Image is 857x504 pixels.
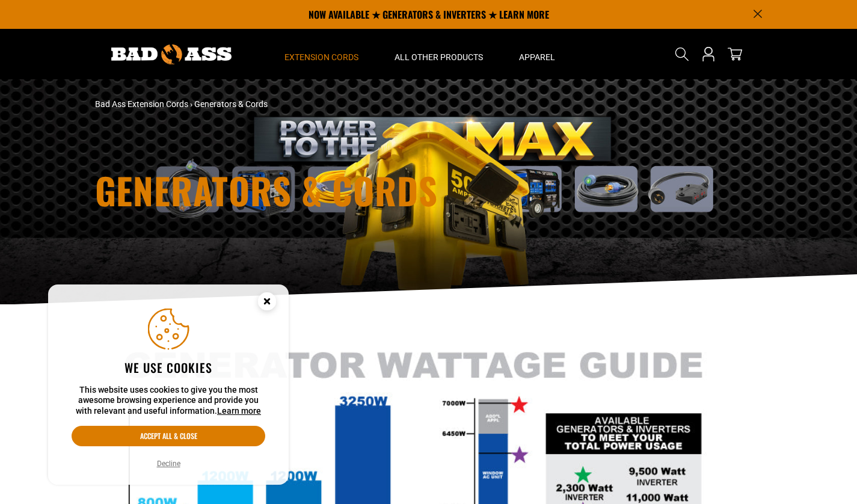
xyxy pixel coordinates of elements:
[111,45,232,64] img: Bad Ass Extension Cords
[672,45,692,64] summary: Search
[217,406,261,416] a: Learn more
[72,360,265,375] h2: We use cookies
[190,99,192,109] span: ›
[266,29,376,79] summary: Extension Cords
[95,172,534,208] h1: Generators & Cords
[395,52,483,63] span: All Other Products
[95,99,188,109] a: Bad Ass Extension Cords
[72,385,265,417] p: This website uses cookies to give you the most awesome browsing experience and provide you with r...
[376,29,501,79] summary: All Other Products
[48,284,289,485] aside: Cookie Consent
[501,29,573,79] summary: Apparel
[519,52,555,63] span: Apparel
[153,458,184,470] button: Decline
[284,52,358,63] span: Extension Cords
[194,99,268,109] span: Generators & Cords
[72,426,265,446] button: Accept all & close
[95,98,534,111] nav: breadcrumbs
